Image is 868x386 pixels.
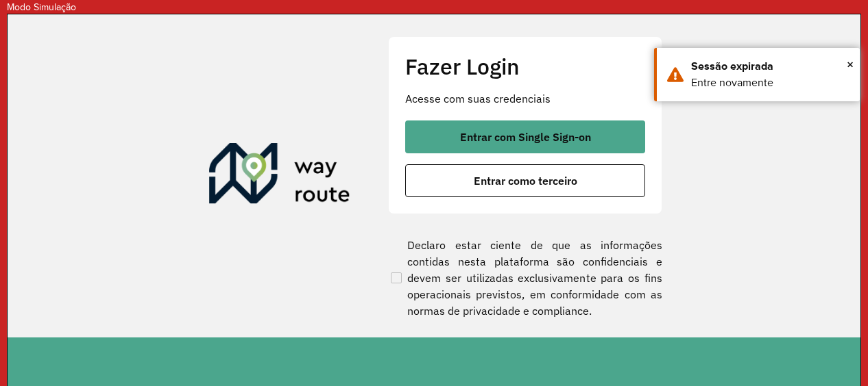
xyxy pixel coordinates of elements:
[847,54,854,75] span: ×
[405,164,645,197] button: button
[405,53,645,79] h2: Fazer Login
[405,120,645,153] button: button
[847,54,854,75] button: Close
[691,58,849,75] div: Sessão expirada
[691,75,849,91] div: Entre novamente
[388,237,662,319] label: Declaro estar ciente de que as informações contidas nesta plataforma são confidenciais e devem se...
[405,90,645,107] p: Acesse com suas credenciais
[460,131,591,142] span: Entrar com Single Sign-on
[209,143,350,209] img: Roteirizador AmbevTech
[474,175,577,186] span: Entrar como terceiro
